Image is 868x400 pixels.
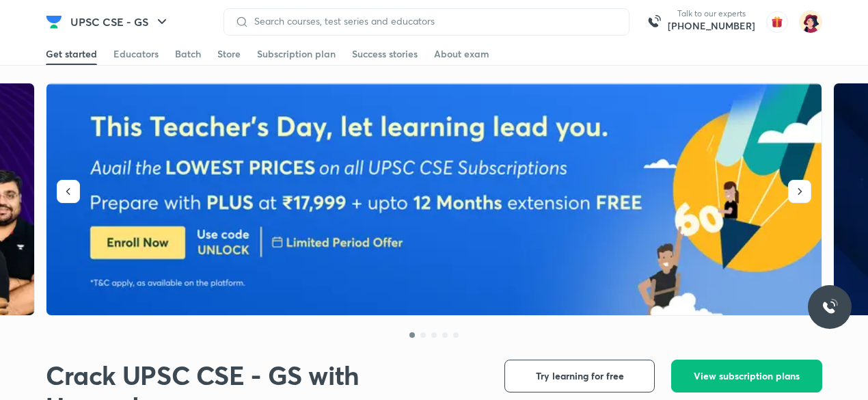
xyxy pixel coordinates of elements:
img: Company Logo [46,14,62,30]
div: Educators [113,47,159,61]
div: Success stories [352,47,418,61]
a: Store [217,43,241,65]
button: Try learning for free [504,360,655,392]
a: About exam [434,43,489,65]
a: Get started [46,43,97,65]
div: Store [217,47,241,61]
button: View subscription plans [671,360,822,392]
span: View subscription plans [694,369,800,383]
button: UPSC CSE - GS [62,8,178,36]
a: Educators [113,43,159,65]
div: Get started [46,47,97,61]
a: [PHONE_NUMBER] [668,19,755,33]
div: About exam [434,47,489,61]
span: Try learning for free [536,369,624,383]
div: Batch [175,47,201,61]
input: Search courses, test series and educators [249,16,618,27]
a: Subscription plan [257,43,336,65]
img: call-us [640,8,668,36]
div: Subscription plan [257,47,336,61]
img: Litu Malik [799,10,822,34]
p: Talk to our experts [668,8,755,19]
a: Success stories [352,43,418,65]
a: Batch [175,43,201,65]
img: ttu [822,299,838,315]
img: avatar [766,11,788,33]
